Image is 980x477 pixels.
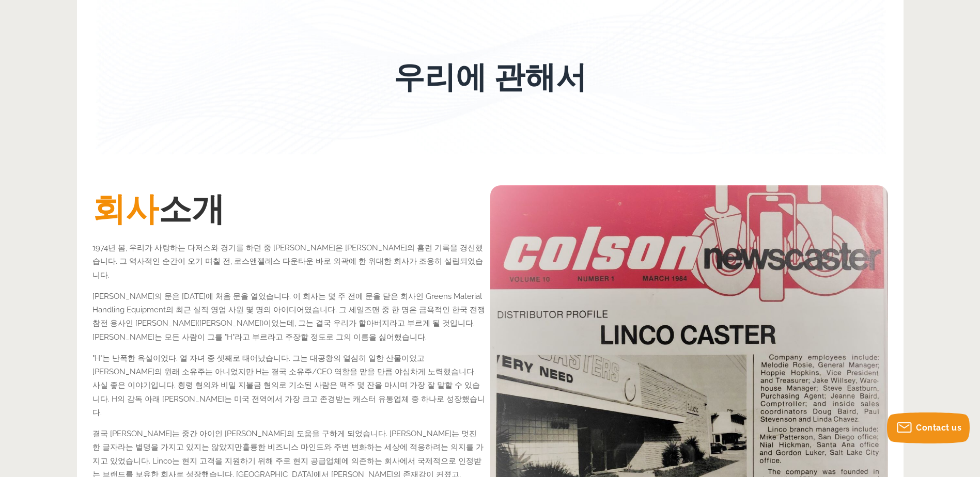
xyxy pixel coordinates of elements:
button: Contact us [887,412,970,443]
span: "H"는 난폭한 욕설이었다. 열 자녀 중 셋째로 태어났습니다. 그는 대공황의 열심히 일한 산물이었고 [PERSON_NAME]의 원래 소유주는 아니었지만 H는 결국 소유주/CE... [92,354,485,417]
span: 1974년 봄, 우리가 사랑하는 다저스와 경기를 하던 중 [PERSON_NAME]은 [PERSON_NAME]의 홈런 기록을 경신했습니다. 그 역사적인 순간이 오기 며칠 전, ... [92,243,483,280]
h1: 우리에 관해서 [394,59,587,95]
span: 소개 [92,189,225,228]
span: 회사 [92,189,159,228]
span: 결국 [PERSON_NAME]는 중간 아이인 [PERSON_NAME]의 도움을 구하게 되었습니다. [PERSON_NAME]는 멋진 한 글자라는 별명을 가지고 있지는 않았지만 [92,429,477,452]
span: Contact us [916,423,961,433]
span: [PERSON_NAME]의 문은 [DATE]에 처음 문을 열었습니다. 이 회사는 몇 주 전에 문을 닫은 회사인 Greens Material Handling Equipment의... [92,292,485,342]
